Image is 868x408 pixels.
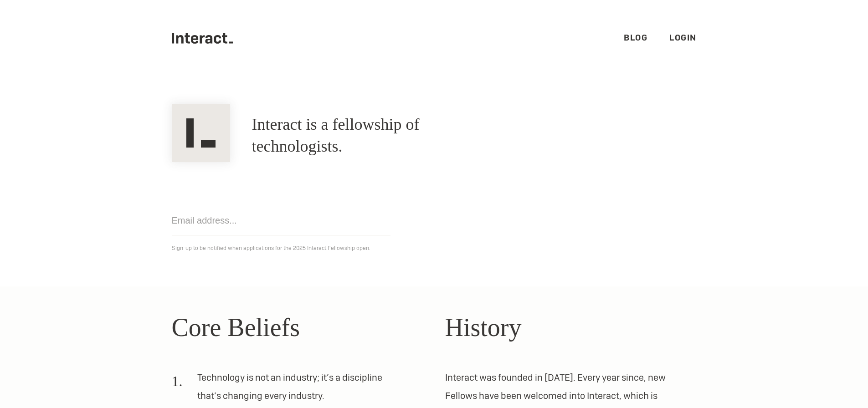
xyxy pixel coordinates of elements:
[252,114,498,158] h1: Interact is a fellowship of technologists.
[172,104,230,162] img: Interact Logo
[172,243,697,254] p: Sign-up to be notified when applications for the 2025 Interact Fellowship open.
[172,206,390,235] input: Email address...
[669,32,697,43] a: Login
[624,32,647,43] a: Blog
[445,308,697,347] h2: History
[172,308,423,347] h2: Core Beliefs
